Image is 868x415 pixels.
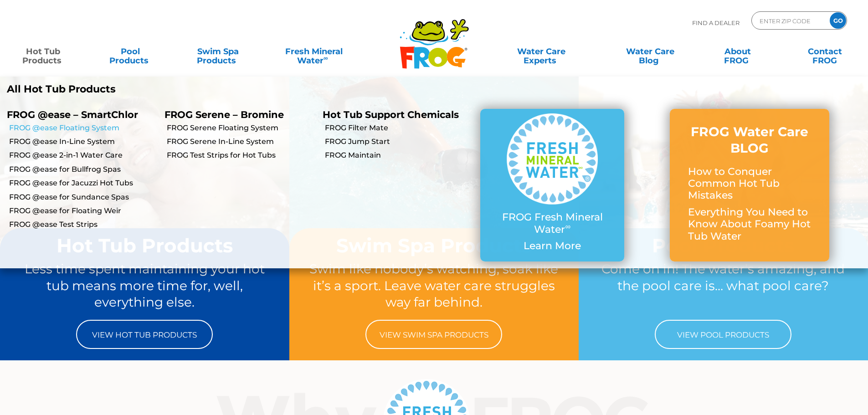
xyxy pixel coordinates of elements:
p: Come on in! The water’s amazing, and the pool care is… what pool care? [596,261,851,311]
a: Hot TubProducts [9,42,77,61]
a: Water CareExperts [486,42,596,61]
a: FROG Water Care BLOG How to Conquer Common Hot Tub Mistakes Everything You Need to Know About Foa... [688,123,811,247]
p: Less time spent maintaining your hot tub means more time for, well, everything else. [17,261,272,311]
a: FROG @ease for Jacuzzi Hot Tubs [9,178,158,188]
a: AboutFROG [704,42,771,61]
p: FROG Fresh Mineral Water [498,211,606,236]
p: Hot Tub Support Chemicals [323,109,467,120]
input: Zip Code Form [759,14,820,27]
a: PoolProducts [97,42,164,61]
a: FROG Serene In-Line System [167,137,315,147]
a: Swim SpaProducts [184,42,252,61]
p: Find A Dealer [692,11,740,34]
a: Fresh MineralWater∞ [271,42,356,61]
input: GO [830,12,846,29]
h3: FROG Water Care BLOG [688,123,811,157]
a: FROG @ease for Sundance Spas [9,192,158,202]
sup: ∞ [565,222,570,231]
sup: ∞ [324,54,328,61]
a: FROG @ease for Bullfrog Spas [9,164,158,174]
a: FROG Filter Mate [325,123,473,133]
a: FROG Test Strips for Hot Tubs [167,150,315,160]
a: All Hot Tub Products [7,83,427,95]
a: Water CareBlog [616,42,684,61]
p: FROG @ease – SmartChlor [7,109,151,120]
a: FROG @ease Test Strips [9,220,158,230]
p: How to Conquer Common Hot Tub Mistakes [688,166,811,202]
a: FROG Jump Start [325,137,473,147]
a: FROG @ease Floating System [9,123,158,133]
a: ContactFROG [791,42,859,61]
p: Learn More [498,240,606,252]
a: View Swim Spa Products [365,320,502,349]
a: FROG Fresh Mineral Water∞ Learn More [498,113,606,256]
a: FROG Maintain [325,150,473,160]
a: FROG @ease for Floating Weir [9,206,158,216]
a: View Hot Tub Products [76,320,213,349]
p: FROG Serene – Bromine [164,109,308,120]
p: Everything You Need to Know About Foamy Hot Tub Water [688,206,811,242]
a: FROG Serene Floating System [167,123,315,133]
a: View Pool Products [655,320,791,349]
a: FROG @ease In-Line System [9,137,158,147]
a: FROG @ease 2-in-1 Water Care [9,150,158,160]
p: Swim like nobody’s watching, soak like it’s a sport. Leave water care struggles way far behind. [307,261,561,311]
